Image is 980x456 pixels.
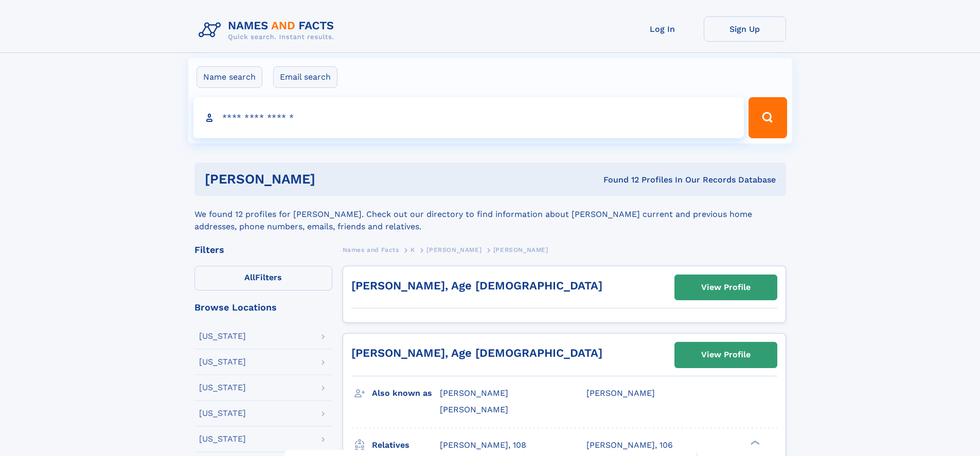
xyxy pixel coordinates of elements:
h1: [PERSON_NAME] [205,173,459,186]
label: Filters [194,266,332,290]
span: [PERSON_NAME] [493,246,548,253]
div: [US_STATE] [199,435,246,443]
span: All [244,272,255,282]
label: Email search [273,66,337,88]
img: Logo Names and Facts [194,16,343,44]
div: Browse Locations [194,303,332,312]
a: [PERSON_NAME], Age [DEMOGRAPHIC_DATA] [351,279,602,292]
a: [PERSON_NAME] [426,243,482,256]
span: K [411,246,415,253]
div: We found 12 profiles for [PERSON_NAME]. Check out our directory to find information about [PERSON... [194,196,786,233]
button: Search Button [749,97,787,138]
a: [PERSON_NAME], 106 [586,440,673,451]
span: [PERSON_NAME] [440,388,508,398]
a: Log In [621,16,704,42]
span: [PERSON_NAME] [586,388,655,398]
a: K [411,243,415,256]
div: Found 12 Profiles In Our Records Database [459,174,776,186]
span: [PERSON_NAME] [426,246,482,253]
div: [US_STATE] [199,409,246,417]
h3: Relatives [372,436,440,454]
a: View Profile [675,342,777,367]
a: Sign Up [704,16,786,42]
div: [US_STATE] [199,332,246,340]
input: search input [193,97,744,138]
div: View Profile [701,276,751,299]
div: View Profile [701,343,751,367]
label: Name search [197,66,262,88]
a: [PERSON_NAME], 108 [440,440,526,451]
span: [PERSON_NAME] [440,405,508,414]
h3: Also known as [372,385,440,402]
a: [PERSON_NAME], Age [DEMOGRAPHIC_DATA] [351,346,602,359]
div: ❯ [748,439,760,446]
div: [US_STATE] [199,384,246,392]
div: Filters [194,245,332,254]
div: [US_STATE] [199,358,246,366]
a: View Profile [675,275,777,300]
a: Names and Facts [343,243,399,256]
